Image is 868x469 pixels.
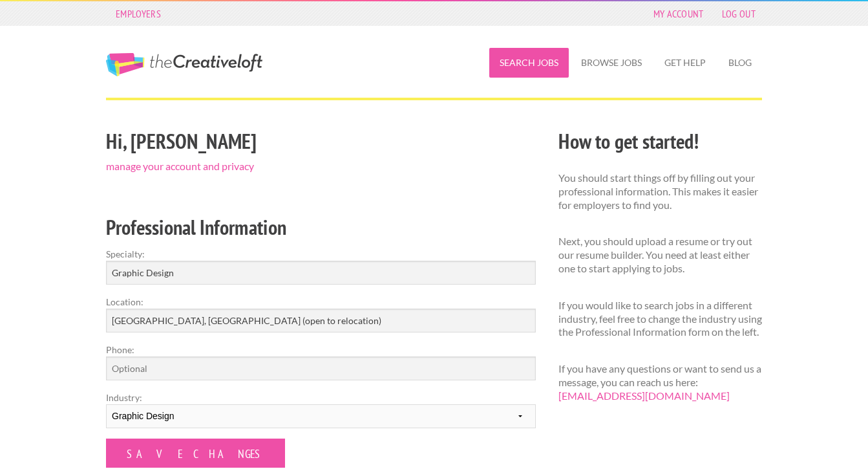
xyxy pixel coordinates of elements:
a: Search Jobs [489,48,569,78]
p: Next, you should upload a resume or try out our resume builder. You need at least either one to s... [558,235,762,275]
p: If you would like to search jobs in a different industry, feel free to change the industry using ... [558,299,762,339]
p: If you have any questions or want to send us a message, you can reach us here: [558,362,762,402]
label: Location: [106,295,536,309]
input: Save Changes [106,439,285,468]
a: manage your account and privacy [106,160,254,172]
label: Phone: [106,343,536,356]
a: Employers [109,5,167,23]
input: Optional [106,356,536,380]
h2: Professional Information [106,213,536,242]
p: You should start things off by filling out your professional information. This makes it easier fo... [558,171,762,212]
h2: Hi, [PERSON_NAME] [106,127,536,156]
a: The Creative Loft [106,53,262,76]
a: Browse Jobs [571,48,652,78]
a: [EMAIL_ADDRESS][DOMAIN_NAME] [558,389,730,402]
a: Get Help [654,48,716,78]
input: e.g. New York, NY [106,309,536,333]
label: Industry: [106,391,536,404]
a: My Account [647,5,710,23]
a: Log Out [715,5,762,23]
h2: How to get started! [558,127,762,156]
label: Specialty: [106,247,536,261]
a: Blog [718,48,762,78]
